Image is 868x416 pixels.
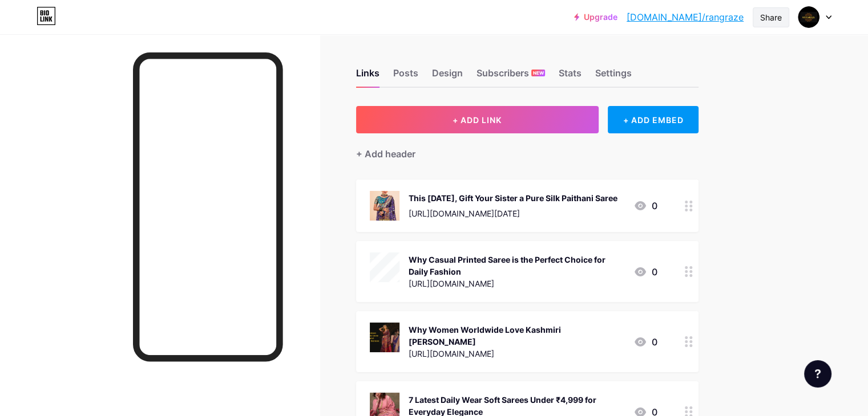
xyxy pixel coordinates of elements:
div: + Add header [356,147,415,161]
div: This [DATE], Gift Your Sister a Pure Silk Paithani Saree [409,192,617,204]
div: + ADD EMBED [608,106,699,133]
div: [URL][DOMAIN_NAME] [409,278,624,289]
div: Design [432,66,463,87]
img: This Raksha Bandhan, Gift Your Sister a Pure Silk Paithani Saree [370,191,399,221]
div: Why Women Worldwide Love Kashmiri [PERSON_NAME] [409,324,624,348]
div: Share [760,11,782,23]
a: [DOMAIN_NAME]/rangraze [627,10,744,24]
button: + ADD LINK [356,106,599,133]
div: [URL][DOMAIN_NAME] [409,348,624,360]
div: Posts [393,66,418,87]
div: Why Casual Printed Saree is the Perfect Choice for Daily Fashion [409,254,624,278]
img: Why Women Worldwide Love Kashmiri Pashmina Sarees [370,323,399,352]
div: 0 [633,335,657,349]
div: 0 [633,265,657,279]
div: Settings [595,66,632,87]
div: 0 [633,199,657,213]
img: rangraze [798,6,819,28]
div: Stats [559,66,582,87]
span: NEW [533,70,544,76]
div: Subscribers [477,66,545,87]
span: + ADD LINK [453,115,502,125]
div: Links [356,66,380,87]
div: [URL][DOMAIN_NAME][DATE] [409,207,617,219]
a: Upgrade [574,13,617,22]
